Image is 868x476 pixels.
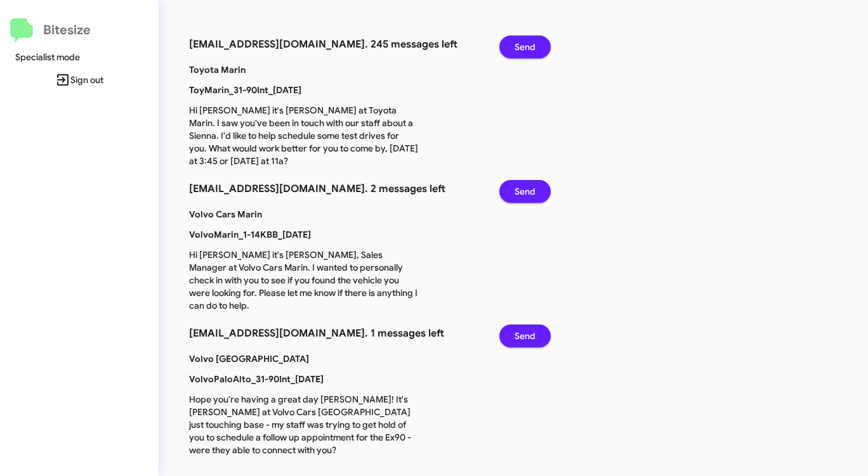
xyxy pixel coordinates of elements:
button: Send [499,35,551,58]
button: Send [499,325,551,347]
b: Volvo [GEOGRAPHIC_DATA] [189,353,309,364]
button: Send [499,180,551,203]
b: VolvoPaloAlto_31-90Int_[DATE] [189,373,324,385]
p: Hi [PERSON_NAME] it's [PERSON_NAME] at Toyota Marin. I saw you've been in touch with our staff ab... [180,104,428,167]
p: Hi [PERSON_NAME] it's [PERSON_NAME], Sales Manager at Volvo Cars Marin. I wanted to personally ch... [180,248,428,312]
span: Send [515,325,536,347]
h3: [EMAIL_ADDRESS][DOMAIN_NAME]. 2 messages left [189,180,480,198]
span: Sign out [10,68,148,91]
span: Send [515,180,536,203]
h3: [EMAIL_ADDRESS][DOMAIN_NAME]. 245 messages left [189,35,480,53]
p: Hope you're having a great day [PERSON_NAME]! It's [PERSON_NAME] at Volvo Cars [GEOGRAPHIC_DATA] ... [180,393,428,456]
span: Send [515,35,536,58]
h3: [EMAIL_ADDRESS][DOMAIN_NAME]. 1 messages left [189,325,480,342]
b: Toyota Marin [189,64,246,75]
b: Volvo Cars Marin [189,209,262,220]
b: VolvoMarin_1-14KBB_[DATE] [189,229,311,240]
a: Bitesize [10,18,91,42]
b: ToyMarin_31-90Int_[DATE] [189,84,301,96]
